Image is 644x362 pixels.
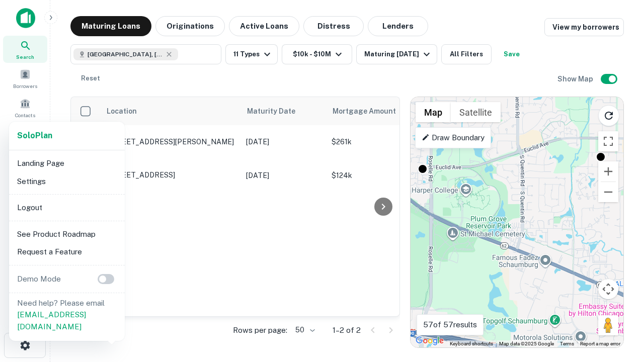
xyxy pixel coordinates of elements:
li: Request a Feature [13,243,121,261]
p: Demo Mode [13,273,65,285]
a: [EMAIL_ADDRESS][DOMAIN_NAME] [17,310,86,331]
a: SoloPlan [17,130,52,142]
li: Logout [13,199,121,217]
strong: Solo Plan [17,131,52,140]
li: Settings [13,172,121,191]
li: Landing Page [13,154,121,172]
li: See Product Roadmap [13,225,121,243]
iframe: Chat Widget [594,249,644,298]
p: Need help? Please email [17,297,117,333]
